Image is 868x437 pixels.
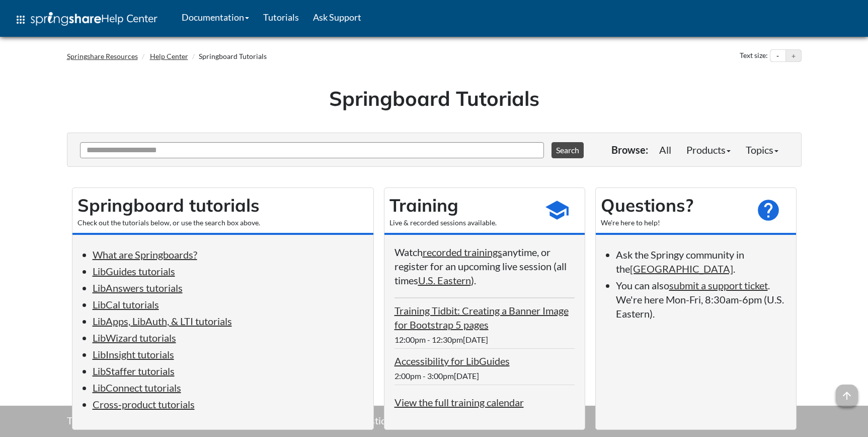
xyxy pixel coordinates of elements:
[738,49,770,63] div: Text size:
[679,140,738,160] a: Products
[175,5,256,30] a: Documentation
[551,142,584,158] button: Search
[394,245,575,287] p: Watch anytime, or register for an upcoming live session (all times ).
[786,50,801,62] button: Increase text size
[150,52,188,60] a: Help Center
[601,193,746,218] h2: Questions?
[423,246,502,258] a: recorded trainings
[93,248,197,261] a: What are Springboards?
[616,247,786,276] li: Ask the Springy community in the .
[770,50,785,62] button: Decrease text size
[74,84,794,112] h1: Springboard Tutorials
[190,51,267,61] li: Springboard Tutorials
[101,12,157,25] span: Help Center
[77,218,368,228] div: Check out the tutorials below, or use the search box above.
[93,282,183,294] a: LibAnswers tutorials
[394,304,569,331] a: Training Tidbit: Creating a Banner Image for Bootstrap 5 pages
[652,140,679,160] a: All
[630,263,733,275] a: [GEOGRAPHIC_DATA]
[93,315,232,327] a: LibApps, LibAuth, & LTI tutorials
[669,279,768,291] a: submit a support ticket
[389,193,534,218] h2: Training
[836,385,858,407] span: arrow_upward
[77,193,368,218] h2: Springboard tutorials
[418,274,471,286] a: U.S. Eastern
[93,298,159,310] a: LibCal tutorials
[93,365,175,377] a: LibStaffer tutorials
[394,396,524,408] a: View the full training calendar
[394,335,488,344] span: 12:00pm - 12:30pm[DATE]
[8,5,165,35] a: apps Help Center
[31,12,101,26] img: Springshare
[601,218,746,228] div: We're here to help!
[93,265,175,277] a: LibGuides tutorials
[544,198,570,223] span: school
[93,348,174,360] a: LibInsight tutorials
[93,382,181,394] a: LibConnect tutorials
[738,140,786,160] a: Topics
[93,332,176,344] a: LibWizard tutorials
[611,143,648,157] p: Browse:
[756,198,781,223] span: help
[616,278,786,321] li: You can also . We're here Mon-Fri, 8:30am-6pm (U.S. Eastern).
[15,14,27,26] span: apps
[93,398,195,410] a: Cross-product tutorials
[836,386,858,398] a: arrow_upward
[394,355,510,367] a: Accessibility for LibGuides
[306,5,368,30] a: Ask Support
[389,218,534,228] div: Live & recorded sessions available.
[394,371,479,381] span: 2:00pm - 3:00pm[DATE]
[57,413,812,429] div: This site uses cookies as well as records your IP address for usage statistics.
[256,5,306,30] a: Tutorials
[67,52,138,60] a: Springshare Resources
